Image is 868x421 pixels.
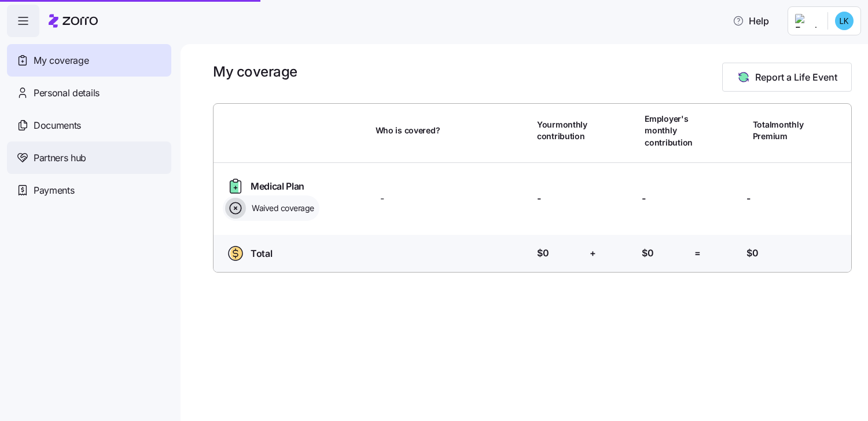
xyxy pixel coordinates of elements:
span: $0 [746,246,758,260]
span: Payments [34,183,74,198]
a: Documents [7,109,171,141]
span: = [694,246,701,260]
h1: My coverage [213,63,297,81]
span: $0 [537,246,549,260]
button: Report a Life Event [722,63,852,92]
img: 44778e0a6f57f8d4f2419b4aa8ec39cf [835,12,854,30]
span: My coverage [34,53,89,68]
img: Employer logo [795,14,818,28]
a: Personal details [7,77,171,109]
span: - [537,191,541,206]
span: Medical Plan [251,179,304,194]
span: Total [251,246,272,261]
span: Your monthly contribution [537,119,587,143]
span: $0 [642,246,653,260]
button: Help [723,9,778,32]
span: Total monthly Premium [753,119,804,143]
span: Report a Life Event [755,70,837,84]
a: Partners hub [7,141,171,174]
span: Employer's monthly contribution [645,113,693,148]
span: Documents [34,118,81,133]
span: - [380,191,384,206]
a: My coverage [7,44,171,77]
span: Waived coverage [248,202,314,214]
span: Personal details [34,86,100,100]
span: - [642,191,646,206]
a: Payments [7,174,171,206]
span: Partners hub [34,151,86,165]
span: + [590,246,596,260]
span: Help [733,14,769,28]
span: - [746,191,751,206]
span: Who is covered? [376,125,440,136]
